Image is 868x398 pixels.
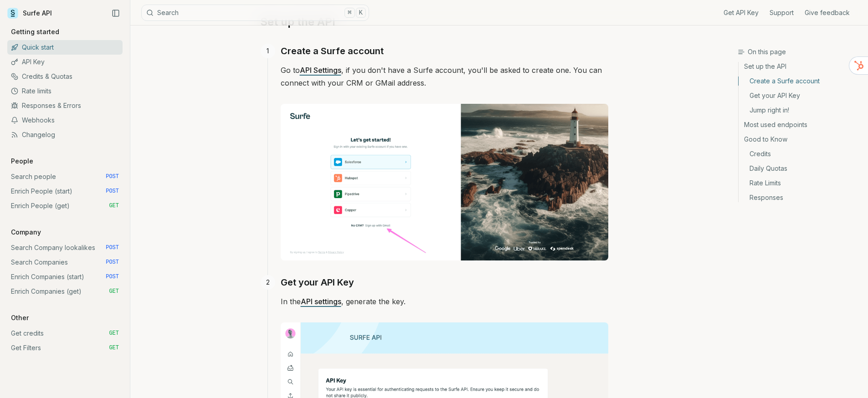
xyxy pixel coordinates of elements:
span: POST [106,244,119,251]
a: Search people POST [7,169,123,184]
a: Good to Know [739,132,861,147]
a: Support [770,8,794,17]
a: Create a Surfe account [739,74,861,88]
a: API settings [301,297,341,306]
button: Search⌘K [141,5,369,21]
a: Changelog [7,128,123,142]
span: POST [106,273,119,281]
a: Give feedback [805,8,850,17]
a: Search Company lookalikes POST [7,240,123,255]
a: Enrich People (get) GET [7,199,123,213]
a: Create a Surfe account [281,44,384,58]
a: API Settings [300,66,341,75]
h3: On this page [738,47,861,56]
a: Credits [739,147,861,161]
a: Webhooks [7,113,123,128]
span: GET [109,344,119,352]
span: POST [106,259,119,266]
a: Get your API Key [281,275,354,290]
button: Collapse Sidebar [109,6,123,20]
span: GET [109,202,119,209]
kbd: ⌘ [344,8,354,18]
a: Responses & Errors [7,98,123,113]
a: Get credits GET [7,326,123,341]
span: GET [109,330,119,337]
p: Getting started [7,27,63,36]
span: POST [106,173,119,180]
a: Quick start [7,40,123,55]
a: Set up the API [739,62,861,74]
span: POST [106,188,119,195]
a: Get API Key [724,8,759,17]
p: Other [7,313,32,322]
a: Enrich Companies (start) POST [7,270,123,284]
a: Surfe API [7,6,52,20]
a: Enrich Companies (get) GET [7,284,123,299]
a: Enrich People (start) POST [7,184,123,199]
span: GET [109,288,119,295]
a: Rate Limits [739,176,861,190]
a: Credits & Quotas [7,69,123,84]
a: Jump right in! [739,103,861,117]
a: Daily Quotas [739,161,861,176]
a: Most used endpoints [739,117,861,132]
a: Rate limits [7,84,123,98]
p: Company [7,228,45,237]
a: API Key [7,55,123,69]
p: People [7,157,37,166]
a: Search Companies POST [7,255,123,270]
a: Get your API Key [739,88,861,103]
p: Go to , if you don't have a Surfe account, you'll be asked to create one. You can connect with yo... [281,64,608,89]
img: Image [281,104,608,260]
a: Get Filters GET [7,341,123,355]
kbd: K [356,8,366,18]
a: Responses [739,190,861,202]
